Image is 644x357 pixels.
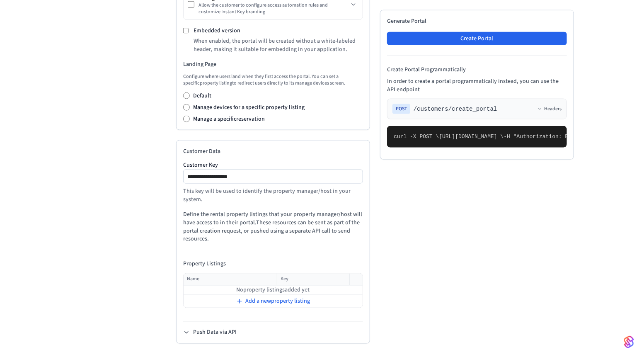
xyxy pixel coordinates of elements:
[183,328,237,337] button: Push Data via API
[183,187,363,204] p: This key will be used to identify the property manager/host in your system.
[245,297,310,306] span: Add a new property listing
[387,17,567,25] h2: Generate Portal
[199,2,349,15] div: Allow the customer to configure access automation rules and customize Instant Key branding
[184,274,277,286] th: Name
[392,104,410,114] span: POST
[194,37,363,53] p: When enabled, the portal will be created without a white-labeled header, making it suitable for e...
[387,32,567,45] button: Create Portal
[183,147,363,155] h2: Customer Data
[624,335,634,349] img: SeamLogoGradient.69752ec5.svg
[387,66,567,74] h4: Create Portal Programmatically
[183,162,363,168] label: Customer Key
[387,77,567,94] p: In order to create a portal programmatically instead, you can use the API endpoint
[183,60,363,68] h3: Landing Page
[193,103,305,112] label: Manage devices for a specific property listing
[184,286,363,295] td: No property listings added yet
[183,73,363,87] p: Configure where users land when they first access the portal. You can set a specific property lis...
[537,106,562,112] button: Headers
[193,115,265,123] label: Manage a specific reservation
[193,92,211,100] label: Default
[277,274,349,286] th: Key
[183,210,363,243] p: Define the rental property listings that your property manager/host will have access to in their ...
[183,260,363,268] h4: Property Listings
[439,134,504,140] span: [URL][DOMAIN_NAME] \
[414,105,497,113] span: /customers/create_portal
[194,27,240,35] label: Embedded version
[394,134,439,140] span: curl -X POST \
